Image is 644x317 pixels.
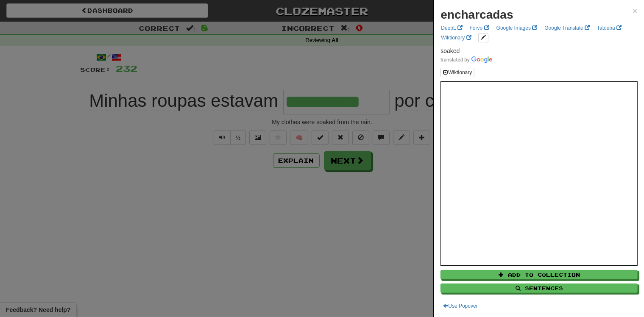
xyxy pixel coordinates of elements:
[594,23,624,33] a: Tatoeba
[494,23,540,33] a: Google Images
[440,284,638,293] button: Sentences
[633,6,638,15] button: Close
[440,301,480,311] button: Use Popover
[438,33,474,42] a: Wiktionary
[440,68,474,77] button: Wiktionary
[438,23,465,33] a: DeepL
[440,8,513,21] strong: encharcadas
[542,23,592,33] a: Google Translate
[440,56,492,63] img: Color short
[633,6,638,16] span: ×
[440,270,638,279] button: Add to Collection
[467,23,492,33] a: Forvo
[478,33,488,42] button: edit links
[440,47,460,54] span: soaked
